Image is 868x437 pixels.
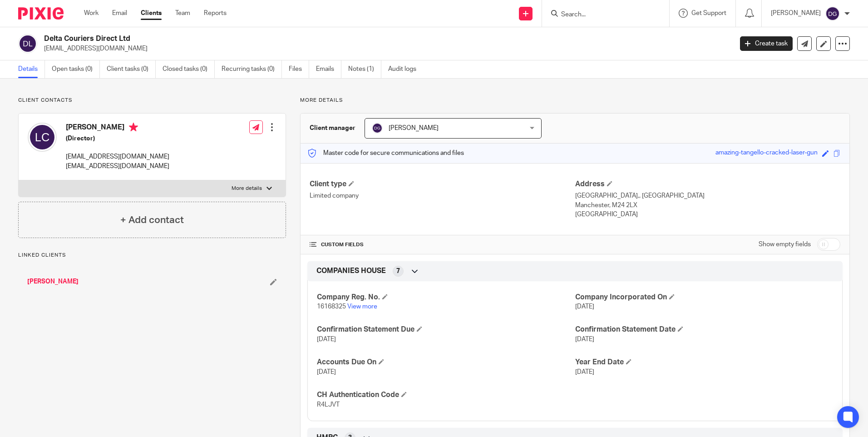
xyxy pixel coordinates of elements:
h4: Address [575,179,840,189]
a: Files [289,60,309,78]
h4: CH Authentication Code [317,390,575,400]
span: [DATE] [317,369,336,375]
p: [GEOGRAPHIC_DATA],, [GEOGRAPHIC_DATA] [575,191,840,200]
span: [PERSON_NAME] [389,125,439,131]
p: Manchester, M24 2LX [575,201,840,210]
h2: Delta Couriers Direct Ltd [44,34,590,44]
span: R4LJVT [317,402,340,408]
div: amazing-tangello-cracked-laser-gun [715,148,818,159]
img: svg%3E [372,123,383,134]
h4: Company Incorporated On [575,293,833,302]
p: Master code for secure communications and files [307,149,464,158]
h4: + Add contact [120,213,184,227]
a: [PERSON_NAME] [27,277,79,286]
span: COMPANIES HOUSE [316,266,386,276]
a: Team [175,9,190,18]
p: [PERSON_NAME] [771,9,821,18]
a: Audit logs [388,60,423,78]
label: Show empty fields [759,240,811,249]
span: 16168325 [317,303,346,310]
a: Notes (1) [348,60,381,78]
h4: Confirmation Statement Date [575,325,833,334]
h3: Client manager [310,124,355,133]
span: [DATE] [575,336,594,343]
img: svg%3E [825,6,840,21]
a: Work [84,9,99,18]
span: 7 [396,267,400,276]
a: Client tasks (0) [107,60,156,78]
span: Get Support [691,10,726,16]
p: More details [232,185,262,192]
a: Recurring tasks (0) [222,60,282,78]
h4: [PERSON_NAME] [66,123,169,134]
span: [DATE] [575,369,594,375]
h4: CUSTOM FIELDS [310,241,575,248]
span: [DATE] [575,303,594,310]
img: svg%3E [18,34,37,53]
p: [EMAIL_ADDRESS][DOMAIN_NAME] [44,44,726,53]
a: Clients [141,9,162,18]
a: Open tasks (0) [52,60,100,78]
p: Limited company [310,191,575,200]
a: Create task [740,36,793,51]
h4: Accounts Due On [317,358,575,367]
a: Reports [204,9,227,18]
i: Primary [129,123,138,132]
a: Closed tasks (0) [163,60,215,78]
p: [EMAIL_ADDRESS][DOMAIN_NAME] [66,152,169,161]
h5: (Director) [66,134,169,143]
p: More details [300,97,850,104]
img: Pixie [18,7,64,20]
a: Email [112,9,127,18]
h4: Client type [310,179,575,189]
a: Emails [316,60,341,78]
p: Linked clients [18,252,286,259]
a: Details [18,60,45,78]
p: Client contacts [18,97,286,104]
p: [EMAIL_ADDRESS][DOMAIN_NAME] [66,162,169,171]
h4: Confirmation Statement Due [317,325,575,334]
p: [GEOGRAPHIC_DATA] [575,210,840,219]
h4: Year End Date [575,358,833,367]
h4: Company Reg. No. [317,293,575,302]
input: Search [560,11,642,19]
span: [DATE] [317,336,336,343]
a: View more [347,303,377,310]
img: svg%3E [28,123,57,152]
